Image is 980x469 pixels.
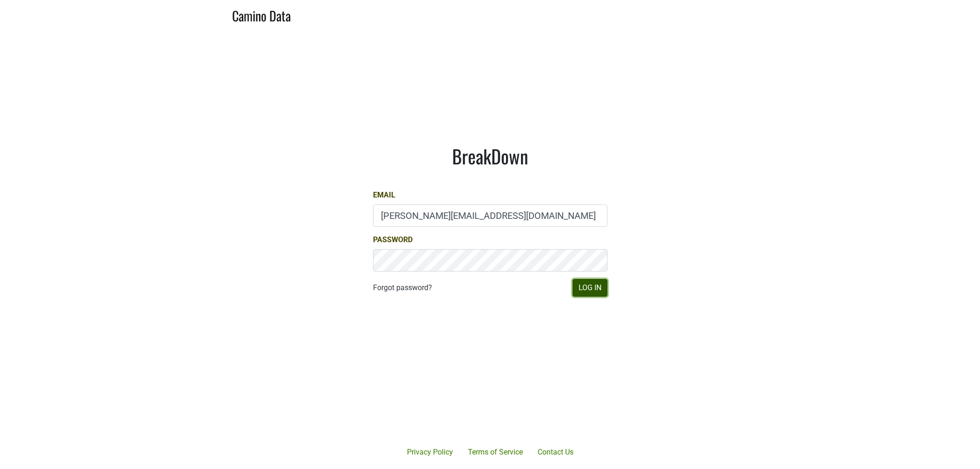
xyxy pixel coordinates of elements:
a: Contact Us [530,443,581,462]
a: Camino Data [232,4,291,26]
label: Password [373,234,413,245]
button: Log In [573,279,607,297]
h1: BreakDown [373,145,607,167]
a: Privacy Policy [400,443,460,462]
a: Forgot password? [373,282,432,293]
a: Terms of Service [460,443,530,462]
label: Email [373,190,395,201]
